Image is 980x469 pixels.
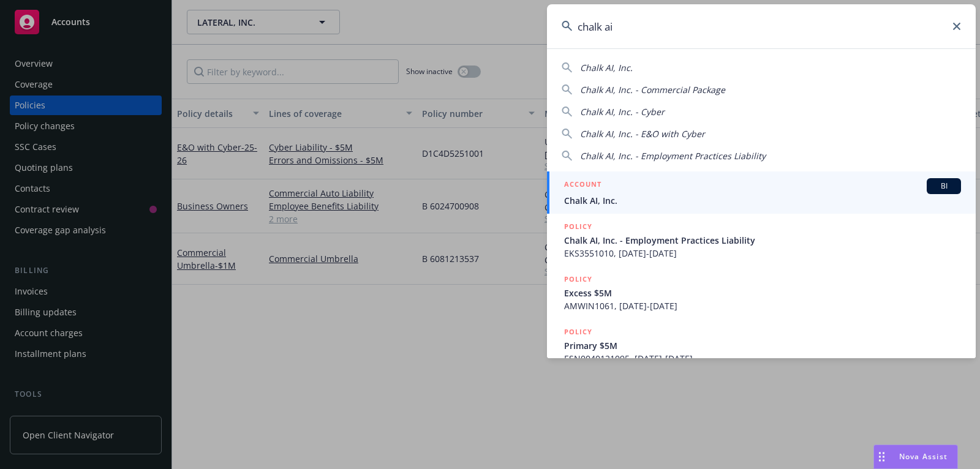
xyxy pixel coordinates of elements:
span: Chalk AI, Inc. - E&O with Cyber [580,128,705,140]
span: Chalk AI, Inc. - Employment Practices Liability [564,234,961,247]
a: POLICYChalk AI, Inc. - Employment Practices LiabilityEKS3551010, [DATE]-[DATE] [547,214,976,266]
span: Nova Assist [899,451,948,462]
a: POLICYPrimary $5MESN0040121095, [DATE]-[DATE] [547,319,976,372]
a: ACCOUNTBIChalk AI, Inc. [547,171,976,214]
span: Chalk AI, Inc. [564,194,961,207]
span: Chalk AI, Inc. - Commercial Package [580,84,725,96]
h5: POLICY [564,220,592,233]
span: Chalk AI, Inc. [580,62,633,73]
button: Nova Assist [873,445,958,469]
a: POLICYExcess $5MAMWIN1061, [DATE]-[DATE] [547,266,976,319]
span: EKS3551010, [DATE]-[DATE] [564,247,961,260]
span: Chalk AI, Inc. - Employment Practices Liability [580,150,766,162]
input: Search... [547,4,976,48]
h5: POLICY [564,326,592,338]
span: Excess $5M [564,287,961,299]
h5: POLICY [564,273,592,285]
h5: ACCOUNT [564,178,601,193]
span: Chalk AI, Inc. - Cyber [580,106,665,118]
span: ESN0040121095, [DATE]-[DATE] [564,352,961,365]
span: AMWIN1061, [DATE]-[DATE] [564,299,961,312]
div: Drag to move [874,445,889,468]
span: BI [932,181,956,192]
span: Primary $5M [564,339,961,352]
